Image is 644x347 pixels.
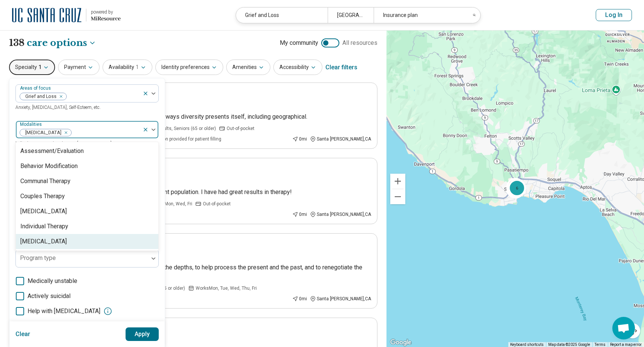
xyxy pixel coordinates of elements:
span: All resources [342,38,377,47]
button: Clear [15,327,31,341]
span: My community [280,38,318,47]
span: 1 [38,63,41,71]
label: Modalities [20,122,43,127]
a: Report a map error [610,342,642,347]
span: Works Mon, Wed, Fri [151,200,192,207]
label: Program type [20,254,56,261]
div: Santa [PERSON_NAME] , CA [310,136,371,142]
span: Medically unstable [28,277,77,286]
img: University of California at Santa Cruz [12,6,81,24]
span: Grief and Loss [20,93,59,100]
div: Santa [PERSON_NAME] , CA [310,295,371,302]
button: Amenities [226,60,270,75]
span: Works Mon, Tue, Wed, Thu, Fri [196,285,257,292]
button: Log In [596,9,632,21]
button: Zoom in [390,174,405,189]
div: Clear filters [325,58,357,76]
div: Grief and Loss [236,8,328,23]
div: Behavior Modification [20,162,78,171]
button: Accessibility [273,60,322,75]
span: Documentation provided for patient filling [136,136,221,142]
p: Sometimes we need someone to help navigate the depths, to help process the present and the past, ... [38,263,371,281]
div: Santa [PERSON_NAME] , CA [310,211,371,218]
div: [GEOGRAPHIC_DATA], [GEOGRAPHIC_DATA] [328,8,374,23]
span: Out-of-pocket [227,125,255,132]
span: Out-of-pocket [203,200,231,207]
button: Availability1 [103,60,152,75]
span: care options [27,37,87,49]
span: Help with [MEDICAL_DATA] [28,307,100,316]
div: Insurance plan [374,8,465,23]
p: I am aware, trained and experienced in the many ways diversity presents itself, including geograp... [38,112,371,121]
div: 0 mi [292,211,307,218]
span: Talk Therapy, Couples Therapy, [MEDICAL_DATA], etc. [15,141,121,146]
a: Terms (opens in new tab) [595,342,606,347]
div: Communal Therapy [20,177,71,186]
p: I love working with students and graduate student population. I have had great results in therapy! [38,188,371,197]
span: 1 [136,63,139,71]
span: Map data ©2025 Google [548,342,590,347]
div: Open chat [612,317,635,339]
div: 0 mi [292,295,307,302]
div: Individual Therapy [20,222,68,231]
label: Areas of focus [20,86,52,91]
button: Specialty1 [9,60,55,75]
div: Assessment/Evaluation [20,147,84,156]
button: Identity preferences [155,60,223,75]
div: 0 mi [292,136,307,142]
span: Actively suicidal [28,292,71,301]
a: University of California at Santa Cruzpowered by [12,6,121,24]
button: Payment [58,60,100,75]
button: Zoom out [390,189,405,204]
div: Couples Therapy [20,192,65,201]
h1: 138 [9,37,96,49]
div: powered by [91,9,121,15]
span: Anxiety, [MEDICAL_DATA], Self-Esteem, etc. [15,105,101,110]
span: [MEDICAL_DATA] [20,129,64,136]
button: Apply [126,327,159,341]
div: [MEDICAL_DATA] [20,237,67,246]
div: [MEDICAL_DATA] [20,207,67,216]
button: Care options [27,37,96,49]
div: 6 [508,179,526,197]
